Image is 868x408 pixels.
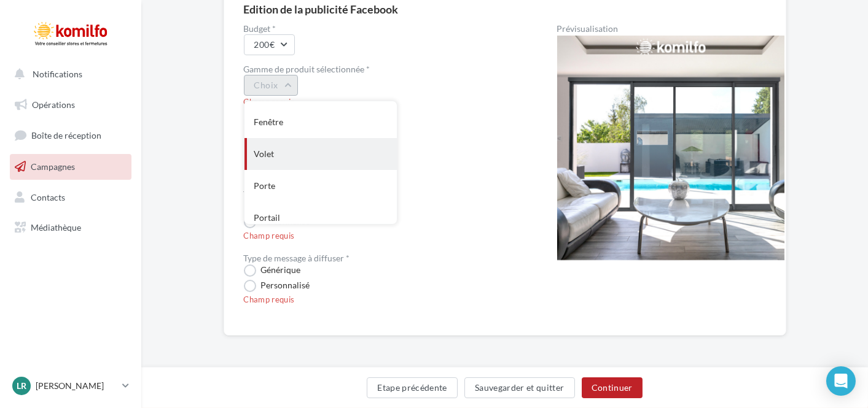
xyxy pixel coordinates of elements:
div: Champ requis [244,97,518,108]
label: Personnalisé [244,280,310,292]
span: Contacts [31,191,65,202]
button: 200€ [244,34,295,55]
button: Notifications [7,61,129,87]
div: Open Intercom Messenger [826,366,856,396]
button: Sauvegarder et quitter [464,377,575,398]
button: Continuer [582,377,643,398]
span: Notifications [33,69,82,79]
div: Champ requis [244,294,518,306]
a: Campagnes [7,154,134,180]
label: Générique [244,264,301,277]
p: [PERSON_NAME] [36,380,117,392]
a: LR [PERSON_NAME] [10,374,131,398]
img: operation-preview [557,36,784,263]
a: Médiathèque [7,215,134,241]
div: Prévisualisation [557,25,766,33]
div: Edition de la publicité Facebook [244,4,399,15]
div: Gamme de produit sélectionnée * [244,65,518,74]
span: LR [17,380,26,392]
label: Personnalisé [244,216,310,228]
div: Portail [244,202,397,234]
div: Fenêtre [244,106,397,138]
span: Médiathèque [31,222,81,233]
label: Budget * [244,25,518,33]
span: Opérations [32,99,75,110]
span: Boîte de réception [31,130,101,140]
a: Contacts [7,185,134,210]
div: Porte [244,170,397,202]
button: Choix [244,75,299,96]
div: Volet [244,138,397,170]
label: Type de message à diffuser * [244,254,350,263]
span: Campagnes [31,161,75,172]
a: Opérations [7,92,134,118]
a: Boîte de réception [7,122,134,148]
button: Etape précédente [367,377,458,398]
div: Champ requis [244,231,518,242]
